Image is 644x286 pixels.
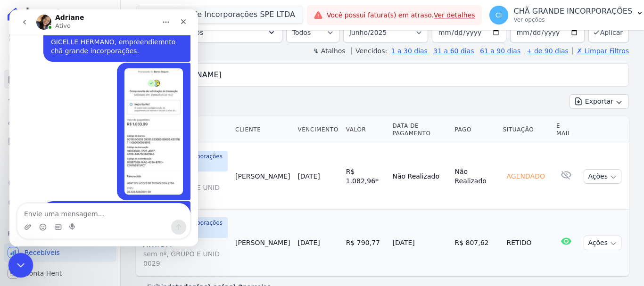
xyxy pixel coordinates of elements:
[342,210,389,276] td: R$ 790,77
[451,143,499,210] td: Não Realizado
[143,249,228,268] span: sem nº, GRUPO E UNID 0029
[313,47,345,55] label: ↯ Atalhos
[25,248,60,257] span: Recebíveis
[15,214,22,221] button: Upload do anexo
[503,170,549,183] div: Agendado
[8,253,33,278] iframe: Intercom live chat
[553,116,580,143] th: E-mail
[25,269,62,278] span: Conta Hent
[4,70,116,89] a: Parcelas
[451,116,499,143] th: Pago
[451,210,499,276] td: R$ 807,62
[388,143,451,210] td: Não Realizado
[41,28,173,47] div: GICELLE HERMANO, empreendiemnto chã grande incorporações.
[527,47,569,55] a: + de 90 dias
[572,47,629,55] a: ✗ Limpar Filtros
[231,116,294,143] th: Cliente
[503,236,536,249] div: Retido
[4,28,116,47] a: Visão Geral
[584,169,621,184] button: Ações
[495,12,502,18] span: CI
[4,111,116,130] a: Clientes
[8,53,181,192] div: CHÃ diz…
[34,192,181,231] div: e que mês seria, pois ela consta com 03 parcelas em [GEOGRAPHIC_DATA], JUNHO, AGOSTO E SETEMBRO.
[351,47,387,55] label: Vencidos:
[499,116,553,143] th: Situação
[4,173,116,192] a: Crédito
[514,7,633,16] p: CHÃ GRANDE INCORPORAÇÕES
[480,47,520,55] a: 61 a 90 dias
[342,116,389,143] th: Valor
[4,132,116,151] a: Minha Carteira
[9,9,198,246] iframe: Intercom live chat
[8,228,113,239] div: Plataformas
[46,12,61,21] p: Ativo
[4,194,116,213] a: Negativação
[231,143,294,210] td: [PERSON_NAME]
[584,236,621,250] button: Ações
[4,153,116,172] a: Transferências
[136,6,303,24] button: Chã Grande Incorporações SPE LTDA
[8,194,181,210] textarea: Envie uma mensagem...
[342,143,389,210] td: R$ 1.082,96
[153,65,625,84] input: Buscar por nome do lote ou do cliente
[45,214,52,221] button: Selecionador de GIF
[30,214,37,221] button: Selecionador de Emoji
[388,116,451,143] th: Data de Pagamento
[143,240,228,268] a: AVR7377sem nº, GRUPO E UNID 0029
[231,210,294,276] td: [PERSON_NAME]
[165,4,182,21] div: Fechar
[4,90,116,109] a: Lotes
[434,11,475,19] a: Ver detalhes
[588,22,629,42] button: Aplicar
[60,214,67,221] button: Start recording
[294,116,342,143] th: Vencimento
[4,264,116,283] a: Conta Hent
[388,210,451,276] td: [DATE]
[391,47,428,55] a: 1 a 30 dias
[177,23,282,42] button: Todos
[297,172,320,180] a: [DATE]
[433,47,474,55] a: 31 a 60 dias
[148,4,165,22] button: Início
[162,210,177,225] button: Enviar uma mensagem
[327,10,475,20] span: Você possui fatura(s) em atraso.
[4,49,116,68] a: Contratos
[570,94,629,109] button: Exportar
[514,16,633,24] p: Ver opções
[297,239,320,246] a: [DATE]
[4,243,116,262] a: Recebíveis
[8,192,181,238] div: CHÃ diz…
